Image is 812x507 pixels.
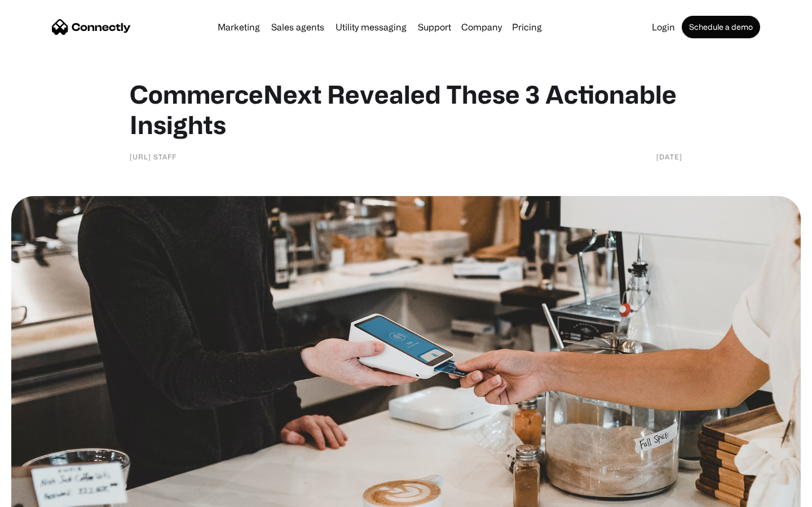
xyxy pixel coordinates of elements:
[267,23,329,32] a: Sales agents
[647,23,679,32] a: Login
[11,487,68,503] aside: Language selected: English
[130,151,176,162] div: [URL] Staff
[461,19,502,35] div: Company
[682,16,760,38] a: Schedule a demo
[507,23,546,32] a: Pricing
[23,487,68,503] ul: Language list
[331,23,411,32] a: Utility messaging
[213,23,264,32] a: Marketing
[130,79,682,140] h1: CommerceNext Revealed These 3 Actionable Insights
[413,23,456,32] a: Support
[656,151,682,162] div: [DATE]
